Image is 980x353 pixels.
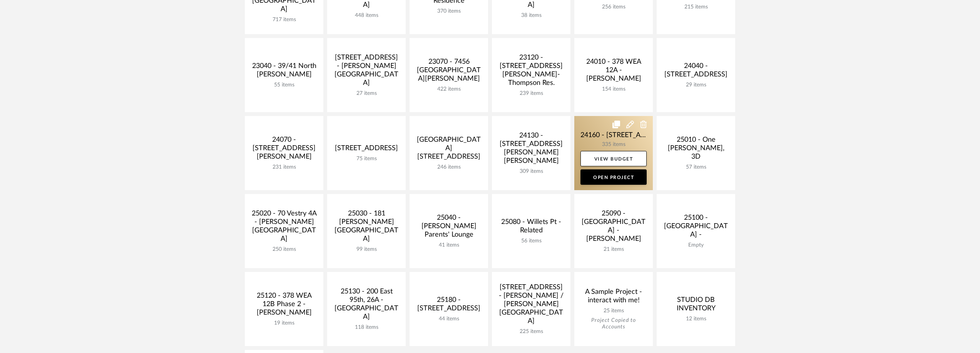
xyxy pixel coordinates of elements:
div: 370 items [416,8,482,15]
div: 25040 - [PERSON_NAME] Parents' Lounge [416,214,482,242]
div: 56 items [498,238,564,244]
div: [GEOGRAPHIC_DATA][STREET_ADDRESS] [416,136,482,164]
div: 25020 - 70 Vestry 4A - [PERSON_NAME][GEOGRAPHIC_DATA] [251,209,317,246]
div: 25080 - Willets Pt - Related [498,218,564,238]
div: [STREET_ADDRESS] [333,144,400,156]
div: 154 items [580,86,647,93]
div: [STREET_ADDRESS] - [PERSON_NAME][GEOGRAPHIC_DATA] [333,53,400,90]
div: 25130 - 200 East 95th, 26A - [GEOGRAPHIC_DATA] [333,287,400,324]
div: Project Copied to Accounts [580,317,647,330]
div: 29 items [663,82,729,88]
div: 225 items [498,328,564,335]
div: 23120 - [STREET_ADDRESS][PERSON_NAME]-Thompson Res. [498,53,564,90]
div: 118 items [333,324,400,331]
a: View Budget [580,151,647,166]
div: 57 items [663,164,729,171]
div: 24040 - [STREET_ADDRESS] [663,62,729,82]
div: 38 items [498,12,564,19]
div: 44 items [416,316,482,322]
div: 55 items [251,82,317,88]
div: 256 items [580,4,647,10]
div: 21 items [580,246,647,253]
div: 422 items [416,86,482,93]
div: 231 items [251,164,317,171]
div: 25 items [580,308,647,314]
div: 12 items [663,316,729,322]
div: 99 items [333,246,400,253]
div: 23040 - 39/41 North [PERSON_NAME] [251,62,317,82]
div: 25090 - [GEOGRAPHIC_DATA] - [PERSON_NAME] [580,209,647,246]
div: 41 items [416,242,482,249]
div: 250 items [251,246,317,253]
a: Open Project [580,169,647,185]
div: 27 items [333,90,400,97]
div: 246 items [416,164,482,171]
div: 239 items [498,90,564,97]
div: 215 items [663,4,729,10]
div: 24010 - 378 WEA 12A - [PERSON_NAME] [580,58,647,86]
div: Empty [663,242,729,249]
div: 23070 - 7456 [GEOGRAPHIC_DATA][PERSON_NAME] [416,58,482,86]
div: 717 items [251,17,317,23]
div: 24070 - [STREET_ADDRESS][PERSON_NAME] [251,136,317,164]
div: 19 items [251,320,317,326]
div: 25030 - 181 [PERSON_NAME][GEOGRAPHIC_DATA] [333,209,400,246]
div: 25100 - [GEOGRAPHIC_DATA] - [663,214,729,242]
div: 25120 - 378 WEA 12B Phase 2 - [PERSON_NAME] [251,292,317,320]
div: 24130 - [STREET_ADDRESS][PERSON_NAME][PERSON_NAME] [498,131,564,168]
div: 75 items [333,156,400,162]
div: STUDIO DB INVENTORY [663,296,729,316]
div: 309 items [498,168,564,175]
div: 448 items [333,12,400,19]
div: 25180 - [STREET_ADDRESS] [416,296,482,316]
div: A Sample Project - interact with me! [580,288,647,308]
div: 25010 - One [PERSON_NAME], 3D [663,136,729,164]
div: [STREET_ADDRESS] - [PERSON_NAME] / [PERSON_NAME][GEOGRAPHIC_DATA] [498,283,564,328]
